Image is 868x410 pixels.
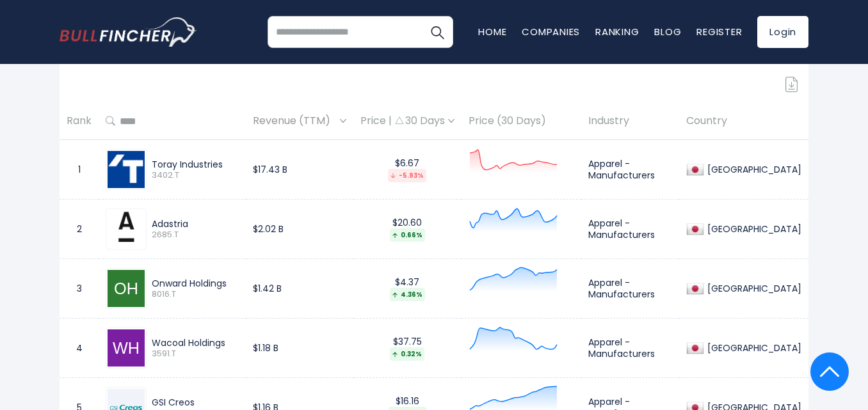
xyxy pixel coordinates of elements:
[478,25,506,38] a: Home
[246,200,353,259] td: $2.02 B
[704,223,801,235] div: [GEOGRAPHIC_DATA]
[581,200,679,259] td: Apparel - Manufacturers
[152,337,239,349] div: Wacoal Holdings
[152,218,239,230] div: Adastria
[60,259,99,319] td: 3
[152,278,239,289] div: Onward Holdings
[390,228,425,242] div: 0.66%
[704,283,801,294] div: [GEOGRAPHIC_DATA]
[152,289,239,300] span: 8016.T
[152,230,239,240] span: 2685.T
[360,217,454,242] div: $20.60
[522,25,580,38] a: Companies
[108,210,145,248] img: 2685.T.png
[757,16,808,48] a: Login
[360,157,454,182] div: $6.67
[360,336,454,361] div: $37.75
[246,259,353,319] td: $1.42 B
[581,259,679,319] td: Apparel - Manufacturers
[581,102,679,140] th: Industry
[152,349,239,359] span: 3591.T
[595,25,639,38] a: Ranking
[152,159,239,170] div: Toray Industries
[246,140,353,200] td: $17.43 B
[60,140,99,200] td: 1
[704,164,801,175] div: [GEOGRAPHIC_DATA]
[246,319,353,378] td: $1.18 B
[60,17,197,47] img: bullfincher logo
[390,347,424,361] div: 0.32%
[654,25,681,38] a: Blog
[60,102,99,140] th: Rank
[581,140,679,200] td: Apparel - Manufacturers
[253,111,337,131] span: Revenue (TTM)
[462,102,581,140] th: Price (30 Days)
[581,319,679,378] td: Apparel - Manufacturers
[388,169,426,182] div: -5.93%
[60,200,99,259] td: 2
[360,114,454,128] div: Price | 30 Days
[390,288,425,301] div: 4.36%
[704,342,801,354] div: [GEOGRAPHIC_DATA]
[679,102,808,140] th: Country
[152,397,239,408] div: GSI Creos
[152,170,239,181] span: 3402.T
[696,25,742,38] a: Register
[421,16,453,48] button: Search
[60,17,197,47] a: Go to homepage
[360,276,454,301] div: $4.37
[108,151,145,188] img: 3402.T.png
[60,319,99,378] td: 4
